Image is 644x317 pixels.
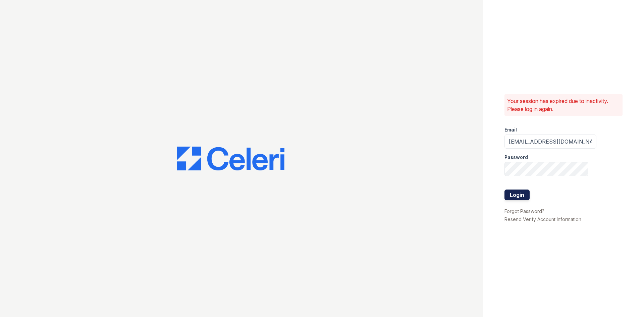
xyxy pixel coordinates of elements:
[504,126,517,133] label: Email
[504,216,581,222] a: Resend Verify Account Information
[504,190,530,200] button: Login
[504,208,544,214] a: Forgot Password?
[504,154,528,161] label: Password
[507,97,620,113] p: Your session has expired due to inactivity. Please log in again.
[177,147,284,171] img: CE_Logo_Blue-a8612792a0a2168367f1c8372b55b34899dd931a85d93a1a3d3e32e68fde9ad4.png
